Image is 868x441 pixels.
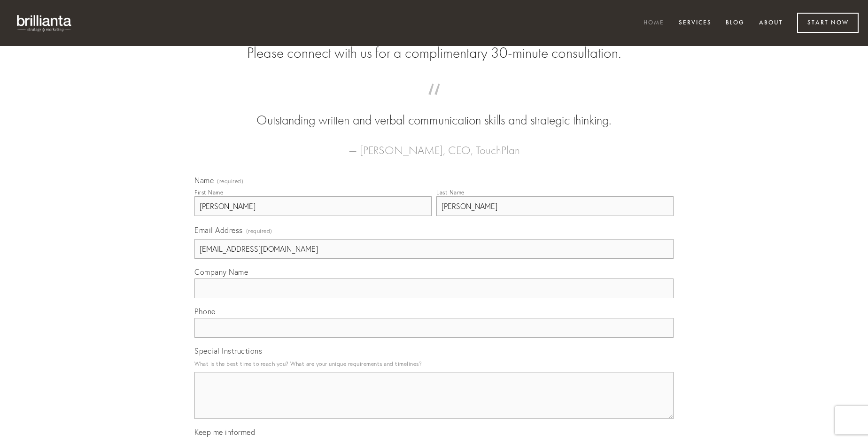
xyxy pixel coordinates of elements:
[797,13,859,33] a: Start Now
[637,15,670,31] a: Home
[209,130,659,160] figcaption: — [PERSON_NAME], CEO, TouchPlan
[673,15,718,31] a: Services
[209,93,659,111] span: “
[194,44,674,62] h2: Please connect with us for a complimentary 30-minute consultation.
[194,176,214,185] span: Name
[194,307,216,316] span: Phone
[194,346,262,356] span: Special Instructions
[209,93,659,130] blockquote: Outstanding written and verbal communication skills and strategic thinking.
[217,178,243,184] span: (required)
[246,224,272,237] span: (required)
[194,357,674,370] p: What is the best time to reach you? What are your unique requirements and timelines?
[9,9,80,37] img: brillianta - research, strategy, marketing
[194,427,255,437] span: Keep me informed
[753,15,789,31] a: About
[194,189,223,196] div: First Name
[720,15,751,31] a: Blog
[194,225,243,235] span: Email Address
[194,267,248,277] span: Company Name
[436,189,465,196] div: Last Name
